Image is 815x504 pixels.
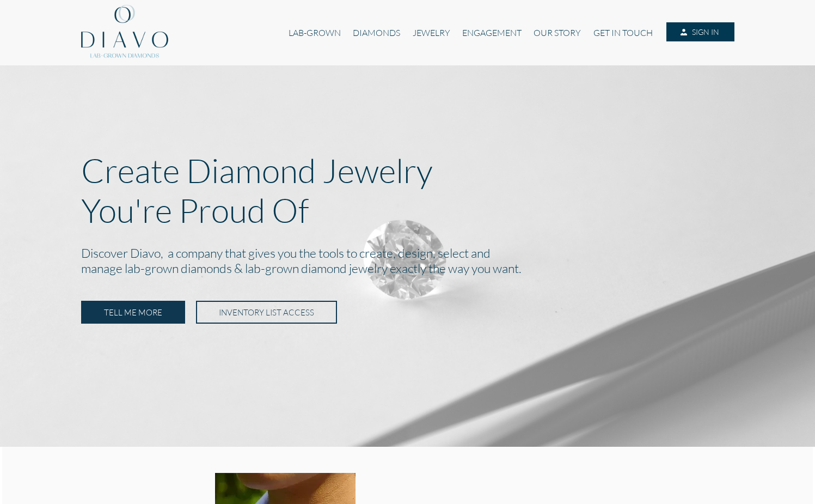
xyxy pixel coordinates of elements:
[456,22,528,43] a: ENGAGEMENT
[196,301,337,324] a: INVENTORY LIST ACCESS
[587,22,659,43] a: GET IN TOUCH
[283,22,347,43] a: LAB-GROWN
[81,243,734,280] h2: Discover Diavo, a company that gives you the tools to create, design, select and manage lab-grown...
[666,22,734,42] a: SIGN IN
[347,22,406,43] a: DIAMONDS
[528,22,587,43] a: OUR STORY
[81,301,185,324] a: TELL ME MORE
[81,150,734,230] p: Create Diamond Jewelry You're Proud Of
[406,22,456,43] a: JEWELRY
